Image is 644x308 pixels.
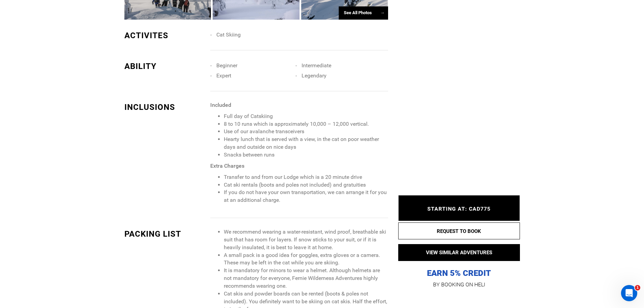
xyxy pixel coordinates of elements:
[216,31,241,38] span: Cat Skiing
[224,252,388,267] li: A small pack is a good idea for goggles, extra gloves or a camera. These may be left in the cat w...
[398,200,520,279] p: EARN 5% CREDIT
[621,285,637,301] iframe: Intercom live chat
[224,136,388,151] li: Hearty lunch that is served with a view, in the cat on poor weather days and outside on nice days
[224,128,388,136] li: Use of our avalanche transceivers
[380,10,385,15] span: →
[124,30,206,41] div: ACTIVITES
[224,120,388,128] li: 8 to 10 runs which is approximately 10,000 – 12,000 vertical.
[224,189,388,204] li: If you do not have your own transportation, we can arrange it for you at an additional charge.
[124,101,206,113] div: INCLUSIONS
[302,72,327,79] span: Legendary
[302,62,331,69] span: Intermediate
[224,151,388,159] li: Snacks between runs
[398,244,520,261] button: VIEW SIMILAR ADVENTURES
[398,222,520,239] button: REQUEST TO BOOK
[224,181,388,189] li: Cat ski rentals (boots and poles not included) and gratuities
[224,173,388,181] li: Transfer to and from our Lodge which is a 20 minute drive
[216,72,231,79] span: Expert
[216,62,237,69] span: Beginner
[635,285,640,290] span: 1
[210,163,244,169] strong: Extra Charges
[339,6,388,20] div: See All Photos
[124,61,206,72] div: ABILITY
[224,113,388,120] li: Full day of Catskiing
[427,206,491,212] span: STARTING AT: CAD775
[210,102,231,108] strong: Included
[224,228,388,252] li: We recommend wearing a water-resistant, wind proof, breathable ski suit that has room for layers....
[224,267,388,290] li: It is mandatory for minors to wear a helmet. Although helmets are not mandatory for everyone, Fer...
[124,228,206,240] div: PACKING LIST
[398,280,520,289] p: BY BOOKING ON HELI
